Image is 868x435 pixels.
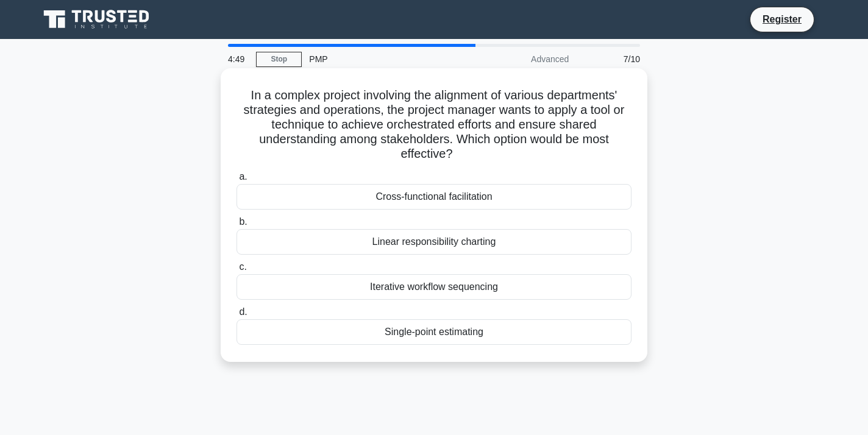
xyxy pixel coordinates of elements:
[221,47,256,71] div: 4:49
[239,306,247,317] span: d.
[302,47,469,71] div: PMP
[235,88,633,162] h5: In a complex project involving the alignment of various departments' strategies and operations, t...
[256,52,302,67] a: Stop
[755,12,809,27] a: Register
[237,184,631,210] div: Cross-functional facilitation
[239,171,247,182] span: a.
[576,47,647,71] div: 7/10
[469,47,576,71] div: Advanced
[237,274,631,300] div: Iterative workflow sequencing
[239,261,246,272] span: c.
[239,216,247,227] span: b.
[237,229,631,255] div: Linear responsibility charting
[237,319,631,345] div: Single-point estimating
